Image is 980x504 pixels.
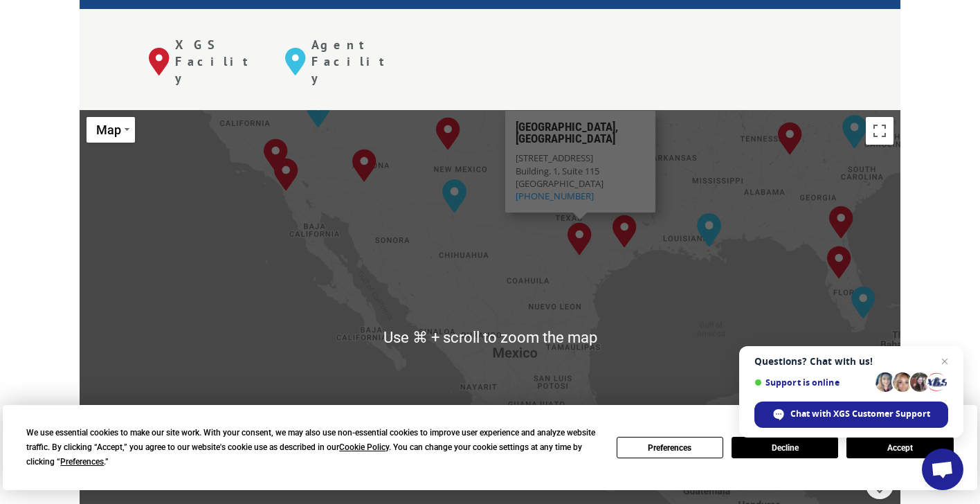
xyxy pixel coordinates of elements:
[866,117,893,145] button: Toggle fullscreen view
[26,426,599,469] div: We use essential cookies to make our site work. With your consent, we may also use non-essential ...
[829,206,853,239] div: Jacksonville, FL
[175,37,264,86] p: XGS Facility
[851,286,875,319] div: Miami, FL
[264,138,288,172] div: Chino, CA
[87,117,135,143] button: Change map style
[516,190,594,202] a: [PHONE_NUMBER]
[274,158,298,191] div: San Diego, CA
[516,121,645,152] h3: [GEOGRAPHIC_DATA], [GEOGRAPHIC_DATA]
[754,402,948,428] span: Chat with XGS Customer Support
[339,442,389,452] span: Cookie Policy
[640,116,650,126] span: Close
[436,117,460,150] div: Albuquerque, NM
[516,164,599,177] span: Building. 1, Suite 115
[568,222,592,255] div: San Antonio, TX
[3,405,977,490] div: Cookie Consent Prompt
[732,437,838,458] button: Decline
[516,152,593,164] span: [STREET_ADDRESS]
[827,246,851,279] div: Lakeland, FL
[612,215,637,248] div: Houston, TX
[754,356,948,367] span: Questions? Chat with us!
[922,449,963,490] a: Open chat
[697,213,721,246] div: New Orleans, LA
[306,94,330,127] div: Las Vegas, NV
[311,37,401,86] p: Agent Facility
[778,122,802,155] div: Tunnel Hill, GA
[617,437,723,458] button: Preferences
[442,179,466,213] div: El Paso, TX
[352,149,376,182] div: Phoenix, AZ
[96,123,121,137] span: Map
[60,457,104,467] span: Preferences
[846,437,953,458] button: Accept
[754,377,871,388] span: Support is online
[790,408,930,420] span: Chat with XGS Customer Support
[842,115,866,148] div: Charlotte, NC
[516,177,604,189] span: [GEOGRAPHIC_DATA]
